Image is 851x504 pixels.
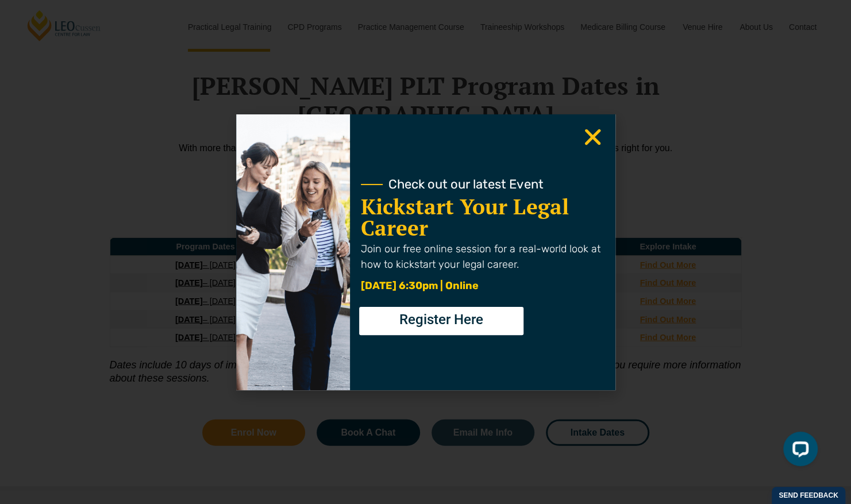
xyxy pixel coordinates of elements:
span: Register Here [399,313,483,326]
iframe: LiveChat chat widget [774,427,822,475]
a: Register Here [359,307,523,335]
span: Check out our latest Event [388,178,543,191]
a: Kickstart Your Legal Career [361,193,568,242]
a: Close [582,126,604,148]
span: Join our free online session for a real-world look at how to kickstart your legal career. [361,243,600,271]
span: [DATE] 6:30pm | Online [361,279,479,292]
